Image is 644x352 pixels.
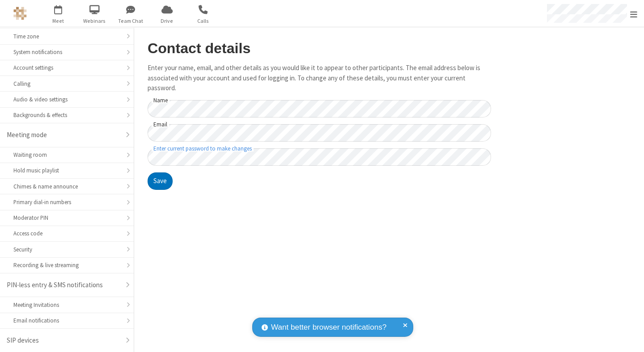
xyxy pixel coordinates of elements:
[148,172,173,190] button: Save
[13,63,120,72] div: Account settings
[13,316,120,325] div: Email notifications
[148,63,491,93] p: Enter your name, email, and other details as you would like it to appear to other participants. T...
[148,100,491,117] input: Name
[13,261,120,269] div: Recording & live streaming
[13,7,27,20] img: QA Selenium DO NOT DELETE OR CHANGE
[13,245,120,254] div: Security
[13,95,120,104] div: Audio & video settings
[271,322,386,333] span: Want better browser notifications?
[13,166,120,175] div: Hold music playlist
[148,148,491,166] input: Enter current password to make changes
[13,32,120,41] div: Time zone
[622,329,637,346] iframe: Chat
[13,48,120,56] div: System notifications
[13,301,120,309] div: Meeting Invitations
[186,17,220,25] span: Calls
[13,151,120,159] div: Waiting room
[148,124,491,142] input: Email
[148,41,491,56] h2: Contact details
[7,335,120,346] div: SIP devices
[78,17,111,25] span: Webinars
[13,111,120,119] div: Backgrounds & effects
[13,198,120,206] div: Primary dial-in numbers
[42,17,75,25] span: Meet
[13,214,120,222] div: Moderator PIN
[13,80,120,88] div: Calling
[7,130,120,140] div: Meeting mode
[13,182,120,191] div: Chimes & name announce
[13,229,120,238] div: Access code
[150,17,184,25] span: Drive
[114,17,148,25] span: Team Chat
[7,280,120,290] div: PIN-less entry & SMS notifications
